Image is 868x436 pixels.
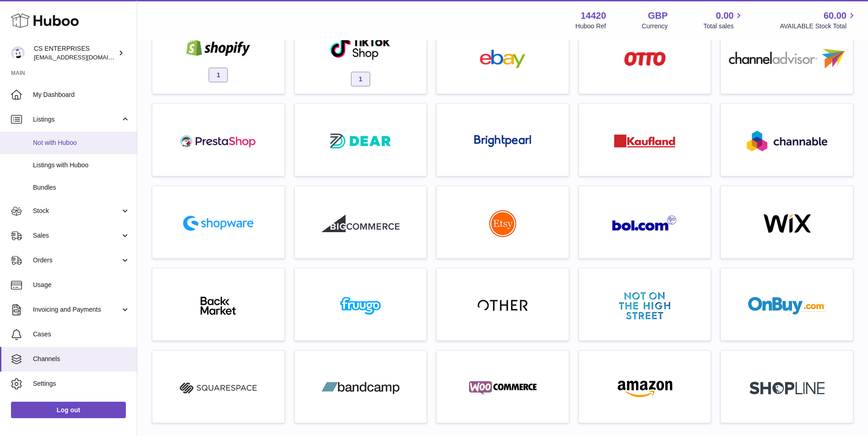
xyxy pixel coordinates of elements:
[606,379,684,397] img: amazon
[614,134,675,148] img: roseta-kaufland
[299,355,422,418] a: bandcamp
[299,26,422,89] a: roseta-tiktokshop 1
[299,108,422,171] a: roseta-dear
[725,108,848,171] a: roseta-channable
[33,183,130,192] span: Bundles
[329,34,391,60] img: roseta-tiktokshop
[583,108,706,171] a: roseta-kaufland
[157,26,280,89] a: shopify 1
[441,191,564,254] a: roseta-etsy
[33,256,120,265] span: Orders
[583,355,706,418] a: amazon
[474,135,531,148] img: roseta-brightpearl
[703,22,744,31] span: Total sales
[703,10,744,31] a: 0.00 Total sales
[576,22,606,31] div: Huboo Ref
[157,191,280,254] a: roseta-shopware
[299,273,422,336] a: fruugo
[642,22,668,31] div: Currency
[583,273,706,336] a: notonthehighstreet
[33,231,120,240] span: Sales
[179,212,257,234] img: roseta-shopware
[725,355,848,418] a: roseta-shopline
[725,273,848,336] a: onbuy
[747,131,827,151] img: roseta-channable
[33,115,120,124] span: Listings
[322,214,399,233] img: roseta-bigcommerce
[824,10,846,22] span: 60.00
[780,10,857,31] a: 60.00 AVAILABLE Stock Total
[624,52,666,66] img: roseta-otto
[34,53,135,61] span: [EMAIL_ADDRESS][DOMAIN_NAME]
[441,108,564,171] a: roseta-brightpearl
[725,191,848,254] a: wix
[33,330,130,339] span: Cases
[583,191,706,254] a: roseta-bol
[729,49,845,69] img: roseta-channel-advisor
[157,273,280,336] a: backmarket
[33,207,120,215] span: Stock
[157,108,280,171] a: roseta-prestashop
[179,379,257,397] img: squarespace
[351,72,370,86] span: 1
[33,379,130,388] span: Settings
[322,297,399,315] img: fruugo
[157,355,280,418] a: squarespace
[33,355,130,363] span: Channels
[619,292,670,319] img: notonthehighstreet
[33,281,130,289] span: Usage
[725,26,848,89] a: roseta-channel-advisor
[464,379,542,397] img: woocommerce
[179,132,257,150] img: roseta-prestashop
[179,38,257,56] img: shopify
[11,46,25,60] img: internalAdmin-14420@internal.huboo.com
[749,382,825,394] img: roseta-shopline
[441,26,564,89] a: ebay
[33,161,130,170] span: Listings with Huboo
[612,215,677,231] img: roseta-bol
[648,10,668,22] strong: GBP
[748,214,826,233] img: wix
[748,297,826,315] img: onbuy
[780,22,857,31] span: AVAILABLE Stock Total
[441,355,564,418] a: woocommerce
[209,68,228,82] span: 1
[583,26,706,89] a: roseta-otto
[489,210,517,237] img: roseta-etsy
[33,90,130,99] span: My Dashboard
[464,50,542,68] img: ebay
[33,138,130,147] span: Not with Huboo
[322,379,399,397] img: bandcamp
[34,44,116,62] div: CS ENTERPRISES
[328,131,394,151] img: roseta-dear
[11,402,126,418] a: Log out
[441,273,564,336] a: other
[179,297,257,315] img: backmarket
[478,299,528,313] img: other
[299,191,422,254] a: roseta-bigcommerce
[581,10,606,22] strong: 14420
[33,305,120,314] span: Invoicing and Payments
[716,10,734,22] span: 0.00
